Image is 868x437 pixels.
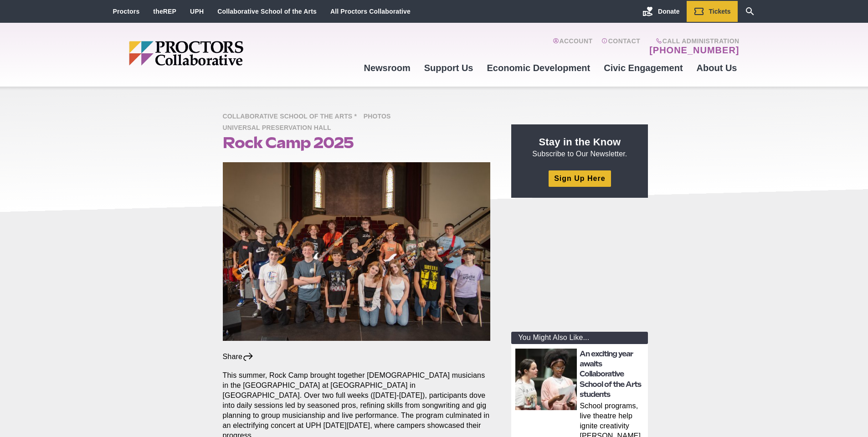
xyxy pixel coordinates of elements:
[553,37,592,56] a: Account
[364,112,395,120] a: Photos
[687,1,738,22] a: Tickets
[223,111,362,123] span: Collaborative School of the Arts *
[217,8,317,15] a: Collaborative School of the Arts
[223,134,491,151] h1: Rock Camp 2025
[364,111,395,123] span: Photos
[539,136,621,148] strong: Stay in the Know
[709,8,731,15] span: Tickets
[417,56,480,80] a: Support Us
[480,56,597,80] a: Economic Development
[515,349,577,410] img: thumbnail: An exciting year awaits Collaborative School of the Arts students
[649,45,739,56] a: [PHONE_NUMBER]
[129,41,313,66] img: Proctors logo
[223,112,362,120] a: Collaborative School of the Arts *
[597,56,689,80] a: Civic Engagement
[223,352,254,362] div: Share
[690,56,744,80] a: About Us
[738,1,762,22] a: Search
[511,332,648,344] div: You Might Also Like...
[522,135,637,159] p: Subscribe to Our Newsletter.
[511,209,648,323] iframe: Advertisement
[113,8,140,15] a: Proctors
[223,123,336,131] a: Universal Preservation Hall
[647,37,739,45] span: Call Administration
[658,8,679,15] span: Donate
[190,8,204,15] a: UPH
[330,8,411,15] a: All Proctors Collaborative
[549,170,611,186] a: Sign Up Here
[601,37,640,56] a: Contact
[153,8,176,15] a: theREP
[357,56,417,80] a: Newsroom
[223,123,336,134] span: Universal Preservation Hall
[580,350,641,399] a: An exciting year awaits Collaborative School of the Arts students
[636,1,686,22] a: Donate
